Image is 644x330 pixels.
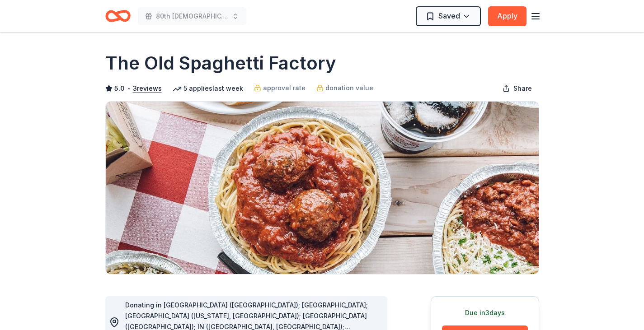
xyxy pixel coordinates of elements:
[105,51,336,76] h1: The Old Spaghetti Factory
[488,6,526,26] button: Apply
[173,83,243,94] div: 5 applies last week
[263,83,306,93] span: approval rate
[438,10,460,22] span: Saved
[133,83,162,94] button: 3reviews
[325,83,373,93] span: donation value
[106,102,539,274] img: Image for The Old Spaghetti Factory
[156,11,228,22] span: 80th [DEMOGRAPHIC_DATA] Anniversary
[127,85,130,92] span: •
[105,5,131,27] a: Home
[254,83,306,93] a: approval rate
[513,83,532,94] span: Share
[416,6,481,26] button: Saved
[495,79,539,98] button: Share
[138,7,246,25] button: 80th [DEMOGRAPHIC_DATA] Anniversary
[114,83,125,94] span: 5.0
[316,83,373,93] a: donation value
[442,307,528,318] div: Due in 3 days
